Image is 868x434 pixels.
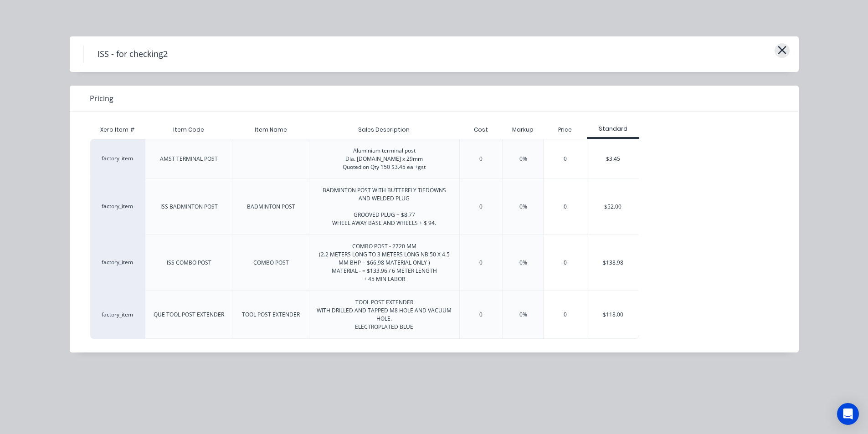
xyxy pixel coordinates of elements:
[479,259,483,267] div: 0
[343,147,426,171] div: Aluminium terminal post Dia. [DOMAIN_NAME] x 29mm Quoted on Qty 150 $3.45 ea +gst
[503,121,543,139] div: Markup
[90,179,145,235] div: factory_item
[166,118,211,141] div: Item Code
[90,291,145,339] div: factory_item
[479,155,483,163] div: 0
[479,203,483,211] div: 0
[160,155,218,163] div: AMST TERMINAL POST
[253,259,289,267] div: COMBO POST
[242,311,300,319] div: TOOL POST EXTENDER
[519,259,527,267] div: 0%
[459,121,503,139] div: Cost
[519,311,527,319] div: 0%
[90,121,145,139] div: Xero Item #
[160,203,218,211] div: ISS BADMINTON POST
[543,121,587,139] div: Price
[519,155,527,163] div: 0%
[587,139,639,179] div: $3.45
[587,291,639,338] div: $118.00
[587,235,639,291] div: $138.98
[519,203,527,211] div: 0%
[479,311,483,319] div: 0
[544,235,587,291] div: 0
[90,235,145,291] div: factory_item
[317,242,452,283] div: COMBO POST - 2720 MM (2.2 METERS LONG TO 3 METERS LONG NB 50 X 4.5 MM BHP = $66.98 MATERIAL ONLY ...
[90,139,145,179] div: factory_item
[587,179,639,235] div: $52.00
[544,139,587,179] div: 0
[90,93,113,104] span: Pricing
[167,259,211,267] div: ISS COMBO POST
[837,403,859,425] div: Open Intercom Messenger
[154,311,224,319] div: QUE TOOL POST EXTENDER
[247,203,295,211] div: BADMINTON POST
[83,46,181,63] h4: ISS - for checking2
[587,125,639,133] div: Standard
[317,298,452,331] div: TOOL POST EXTENDER WITH DRILLED AND TAPPED M8 HOLE AND VACUUM HOLE. ELECTROPLATED BLUE
[544,179,587,235] div: 0
[247,118,294,141] div: Item Name
[351,118,417,141] div: Sales Description
[544,291,587,338] div: 0
[317,186,452,227] div: BADMINTON POST WITH BUTTERFLY TIEDOWNS AND WELDED PLUG GROOVED PLUG + $8.77 WHEEL AWAY BASE AND W...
